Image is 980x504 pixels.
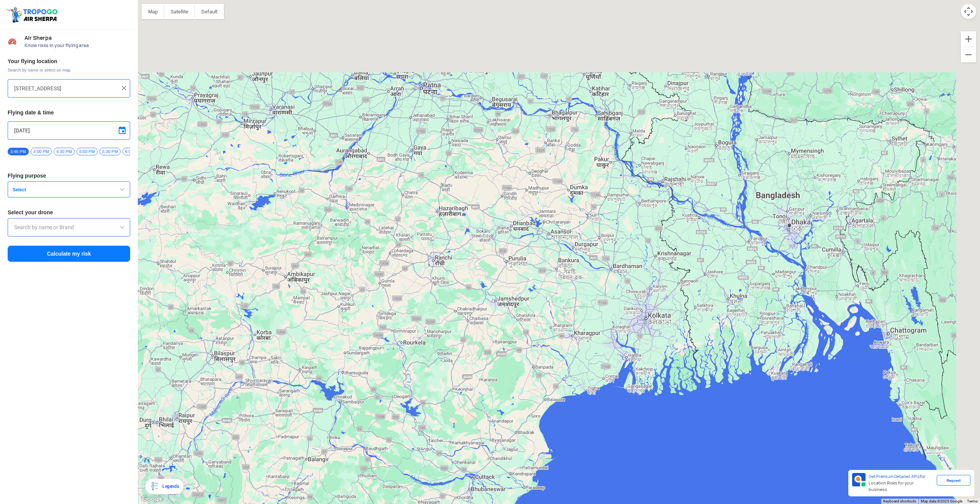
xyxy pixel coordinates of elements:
[24,42,130,49] span: Know risks in your flying area
[8,110,130,115] h3: Flying date & time
[937,475,970,486] div: Request
[8,148,29,155] span: 3:46 PM
[961,4,976,19] button: Map camera controls
[24,35,130,41] span: Air Sherpa
[140,494,165,504] img: Google
[54,148,75,155] span: 4:30 PM
[961,47,976,62] button: Zoom out
[869,474,920,479] span: Get Premium Detailed APIs
[967,499,978,503] a: Terms
[150,482,159,491] img: Legends
[14,84,118,93] input: Search your flying location
[159,482,179,491] div: Legends
[100,148,121,155] span: 5:30 PM
[8,173,130,178] h3: Flying purpose
[961,31,976,47] button: Zoom in
[14,126,124,135] input: Select Date
[8,67,130,73] span: Search by name or select on map
[10,187,105,193] span: Select
[8,181,130,197] button: Select
[921,499,962,503] span: Map data ©2025 Google
[122,148,144,155] span: 6:00 PM
[31,148,52,155] span: 4:00 PM
[8,210,130,215] h3: Select your drone
[142,4,164,19] button: Show street map
[8,37,17,46] img: Risk Scores
[164,4,195,19] button: Show satellite imagery
[8,246,130,262] button: Calculate my risk
[866,473,937,493] div: for Location Risks for your business.
[120,84,128,92] img: ic_close.png
[14,223,124,232] input: Search by name or Brand
[883,499,916,504] button: Keyboard shortcuts
[77,148,98,155] span: 5:00 PM
[8,59,130,64] h3: Your flying location
[6,6,60,23] img: ic_tgdronemaps.svg
[140,494,165,504] a: Open this area in Google Maps (opens a new window)
[852,473,866,486] img: Premium APIs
